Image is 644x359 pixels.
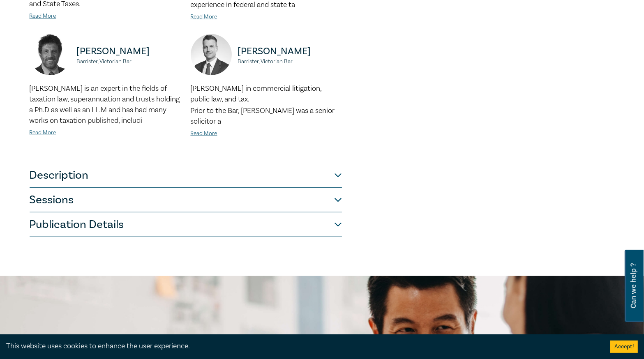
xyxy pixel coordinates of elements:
[30,84,180,125] span: [PERSON_NAME] is an expert in the fields of taxation law, superannuation and trusts holding a Ph....
[191,106,335,126] span: Prior to the Bar, [PERSON_NAME] was a senior solicitor a
[30,12,56,20] a: Read More
[6,341,598,352] div: This website uses cookies to enhance the user experience.
[191,130,217,137] a: Read More
[191,34,232,75] img: https://s3.ap-southeast-2.amazonaws.com/lc-presenter-images/Andrew%20Healer.jpg
[30,129,56,136] a: Read More
[630,255,637,317] span: Can we help ?
[77,45,181,58] p: [PERSON_NAME]
[191,84,322,104] span: [PERSON_NAME] in commercial litigation, public law, and tax.
[30,188,342,212] button: Sessions
[238,45,342,58] p: [PERSON_NAME]
[30,34,71,75] img: https://s3.ap-southeast-2.amazonaws.com/leo-cussen-store-production-content/Contacts/Bill%20Orow/...
[191,13,217,21] a: Read More
[77,59,181,64] small: Barrister, Victorian Bar
[30,212,342,237] button: Publication Details
[610,341,638,353] button: Accept cookies
[238,59,342,64] small: Barrister, Victorian Bar
[30,163,342,188] button: Description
